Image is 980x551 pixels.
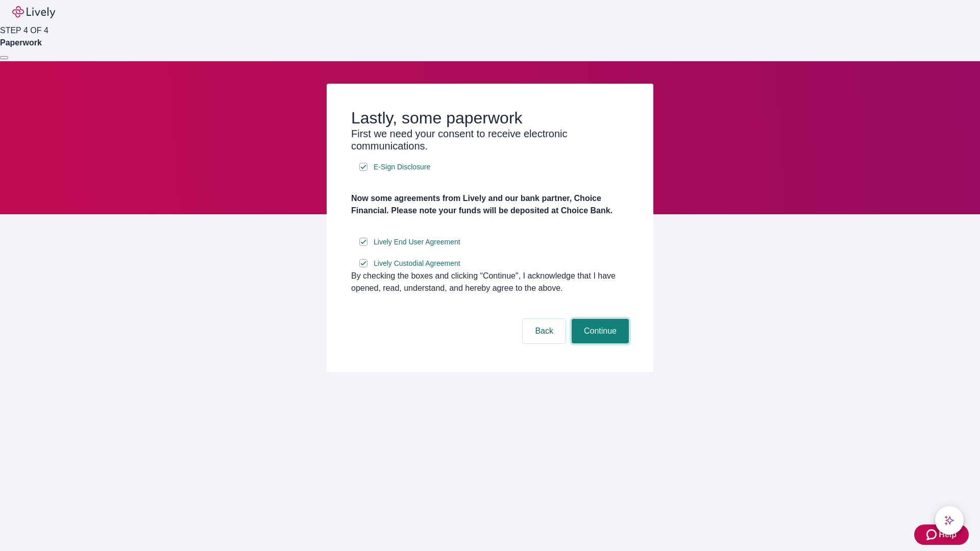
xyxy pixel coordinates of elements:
[372,236,462,248] a: e-sign disclosure document
[939,529,957,541] span: Help
[372,161,432,173] a: e-sign disclosure document
[351,108,629,128] h2: Lastly, some paperwork
[351,192,629,217] h4: Now some agreements from Lively and our bank partner, Choice Financial. Please note your funds wi...
[914,524,969,545] button: Zendesk support iconHelp
[374,162,430,172] span: E-Sign Disclosure
[12,6,55,18] img: Lively
[374,237,460,247] span: Lively End User Agreement
[351,270,629,294] div: By checking the boxes and clicking “Continue", I acknowledge that I have opened, read, understand...
[944,515,954,525] svg: Lively AI Assistant
[523,319,566,343] button: Back
[372,257,462,270] a: e-sign disclosure document
[926,529,939,541] svg: Zendesk support icon
[374,258,460,269] span: Lively Custodial Agreement
[935,506,964,535] button: chat
[351,128,629,152] h3: First we need your consent to receive electronic communications.
[572,319,629,343] button: Continue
